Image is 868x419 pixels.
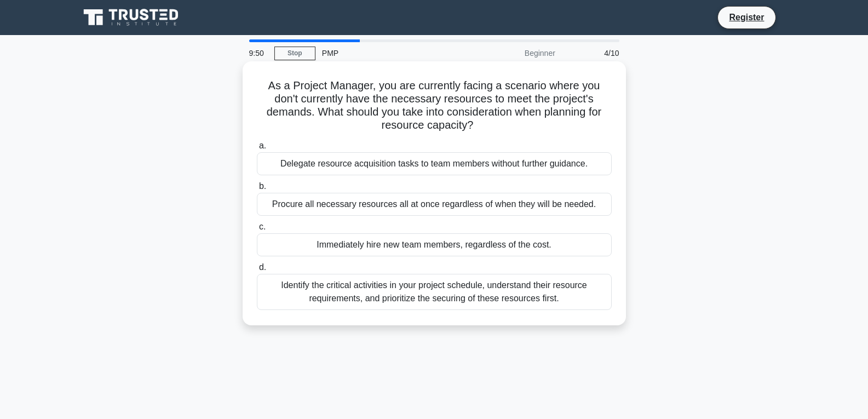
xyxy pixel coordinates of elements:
span: a. [259,141,266,150]
span: d. [259,262,266,272]
div: Beginner [466,42,562,64]
a: Stop [274,47,315,60]
div: Identify the critical activities in your project schedule, understand their resource requirements... [257,274,612,310]
a: Register [722,10,771,24]
div: Delegate resource acquisition tasks to team members without further guidance. [257,152,612,175]
div: Procure all necessary resources all at once regardless of when they will be needed. [257,193,612,216]
span: c. [259,222,266,231]
div: 4/10 [562,42,626,64]
div: Immediately hire new team members, regardless of the cost. [257,233,612,256]
div: 9:50 [243,42,274,64]
div: PMP [315,42,466,64]
h5: As a Project Manager, you are currently facing a scenario where you don't currently have the nece... [256,79,613,133]
span: b. [259,181,266,191]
